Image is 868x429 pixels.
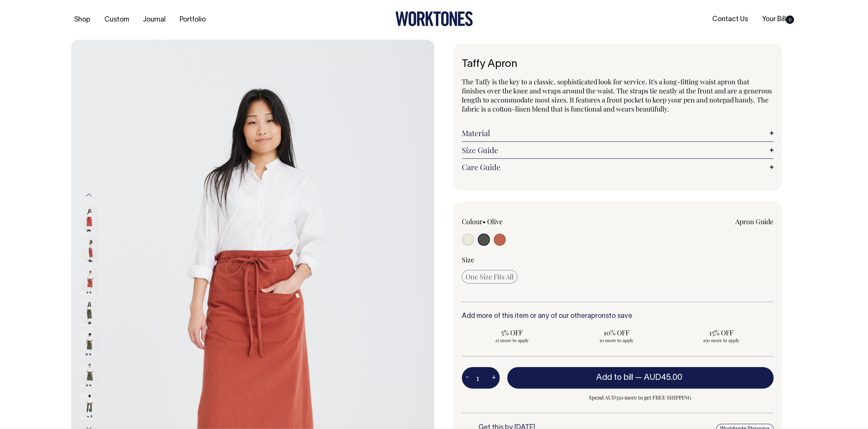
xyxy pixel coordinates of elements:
[177,14,209,26] a: Portfolio
[462,146,773,155] a: Size Guide
[507,367,773,388] button: Add to bill —AUD45.00
[462,217,587,226] div: Colour
[487,217,503,226] label: Olive
[462,270,517,283] input: One Size Fits All
[462,163,773,172] a: Care Guide
[675,328,767,337] span: 15% OFF
[507,393,773,402] span: Spend AUD350 more to get FREE SHIPPING
[462,313,773,320] h6: Add more of this item or any of our other to save
[462,370,472,386] button: -
[466,337,558,343] span: 25 more to apply
[81,300,98,326] img: olive
[635,374,684,381] span: —
[81,331,98,357] img: olive
[671,326,771,345] input: 15% OFF 100 more to apply
[71,14,93,26] a: Shop
[466,328,558,337] span: 5% OFF
[483,217,486,226] span: •
[675,337,767,343] span: 100 more to apply
[570,337,663,343] span: 50 more to apply
[462,77,772,113] span: The Taffy is the key to a classic, sophisticated look for service. It's a long-fitting waist apro...
[759,13,797,26] a: Your Bill0
[466,272,514,281] span: One Size Fits All
[709,13,751,26] a: Contact Us
[735,217,773,226] a: Apron Guide
[462,59,773,70] h1: Taffy Apron
[462,255,773,264] div: Size
[462,129,773,138] a: Material
[587,313,609,319] a: aprons
[596,374,633,381] span: Add to bill
[488,370,500,386] button: +
[81,207,98,233] img: rust
[81,269,98,295] img: rust
[101,14,132,26] a: Custom
[81,238,98,264] img: rust
[566,326,666,345] input: 10% OFF 50 more to apply
[462,326,562,345] input: 5% OFF 25 more to apply
[140,14,169,26] a: Journal
[570,328,663,337] span: 10% OFF
[644,374,682,381] span: AUD45.00
[81,362,98,388] img: olive
[81,393,98,419] img: olive
[83,186,95,203] button: Previous
[786,15,794,24] span: 0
